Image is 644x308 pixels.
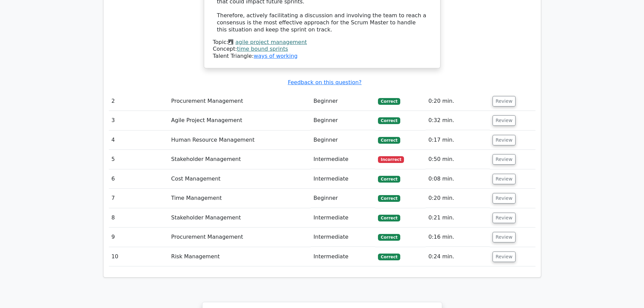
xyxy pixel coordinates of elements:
[235,39,307,45] a: agile project management
[168,228,311,247] td: Procurement Management
[311,189,375,208] td: Beginner
[493,115,516,126] button: Review
[109,111,169,130] td: 3
[311,111,375,130] td: Beginner
[378,195,400,202] span: Correct
[168,150,311,169] td: Stakeholder Management
[311,247,375,266] td: Intermediate
[426,131,490,150] td: 0:17 min.
[311,228,375,247] td: Intermediate
[311,131,375,150] td: Beginner
[168,111,311,130] td: Agile Project Management
[493,154,516,165] button: Review
[311,92,375,111] td: Beginner
[378,176,400,183] span: Correct
[493,252,516,262] button: Review
[213,39,431,46] div: Topic:
[109,247,169,266] td: 10
[311,169,375,189] td: Intermediate
[426,208,490,228] td: 0:21 min.
[168,92,311,111] td: Procurement Management
[168,131,311,150] td: Human Resource Management
[493,213,516,223] button: Review
[378,254,400,260] span: Correct
[426,111,490,130] td: 0:32 min.
[213,39,431,60] div: Talent Triangle:
[311,150,375,169] td: Intermediate
[426,92,490,111] td: 0:20 min.
[168,247,311,266] td: Risk Management
[109,228,169,247] td: 9
[493,174,516,184] button: Review
[378,137,400,144] span: Correct
[109,131,169,150] td: 4
[254,53,297,59] a: ways of working
[378,215,400,221] span: Correct
[237,46,288,52] a: time bound sprints
[378,234,400,241] span: Correct
[288,79,361,86] a: Feedback on this question?
[426,189,490,208] td: 0:20 min.
[168,208,311,228] td: Stakeholder Management
[109,208,169,228] td: 8
[109,92,169,111] td: 2
[168,189,311,208] td: Time Management
[311,208,375,228] td: Intermediate
[378,156,404,163] span: Incorrect
[493,96,516,106] button: Review
[493,193,516,204] button: Review
[378,117,400,124] span: Correct
[168,169,311,189] td: Cost Management
[213,46,431,53] div: Concept:
[109,150,169,169] td: 5
[426,169,490,189] td: 0:08 min.
[493,232,516,242] button: Review
[426,247,490,266] td: 0:24 min.
[109,189,169,208] td: 7
[378,98,400,105] span: Correct
[109,169,169,189] td: 6
[493,135,516,145] button: Review
[426,228,490,247] td: 0:16 min.
[426,150,490,169] td: 0:50 min.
